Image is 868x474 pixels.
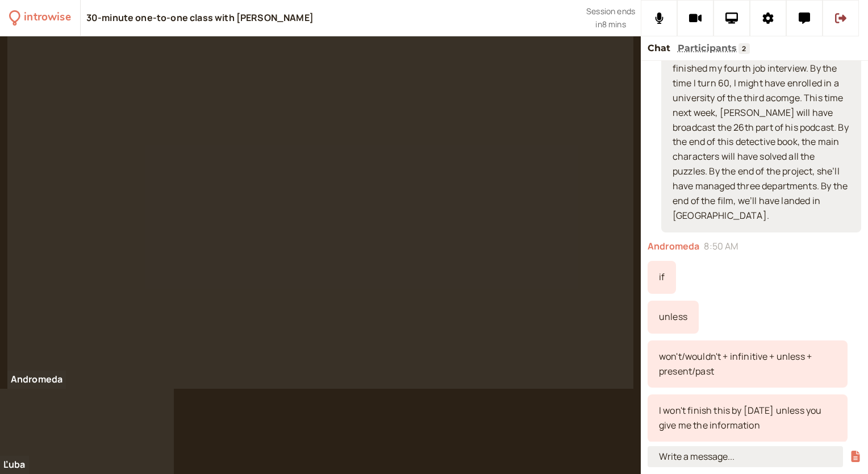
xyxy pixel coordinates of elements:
[738,43,750,54] span: 2
[678,41,737,56] button: Participants
[595,18,625,31] span: in 8 mins
[586,5,635,31] div: Scheduled session end time. Don't worry, your call will continue
[704,239,738,254] span: 8:50 AM
[648,41,671,56] button: Chat
[850,451,861,463] button: Share a file
[586,5,635,18] span: Session ends
[648,239,699,254] span: Andromeda
[648,261,676,294] div: 10/1/2025, 8:50:10 AM
[648,394,848,442] div: 10/1/2025, 8:51:18 AM
[648,446,843,467] input: Write a message...
[648,340,848,388] div: 10/1/2025, 8:51:06 AM
[86,12,314,24] div: 30-minute one-to-one class with [PERSON_NAME]
[648,301,699,334] div: 10/1/2025, 8:50:15 AM
[24,9,70,27] div: introwise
